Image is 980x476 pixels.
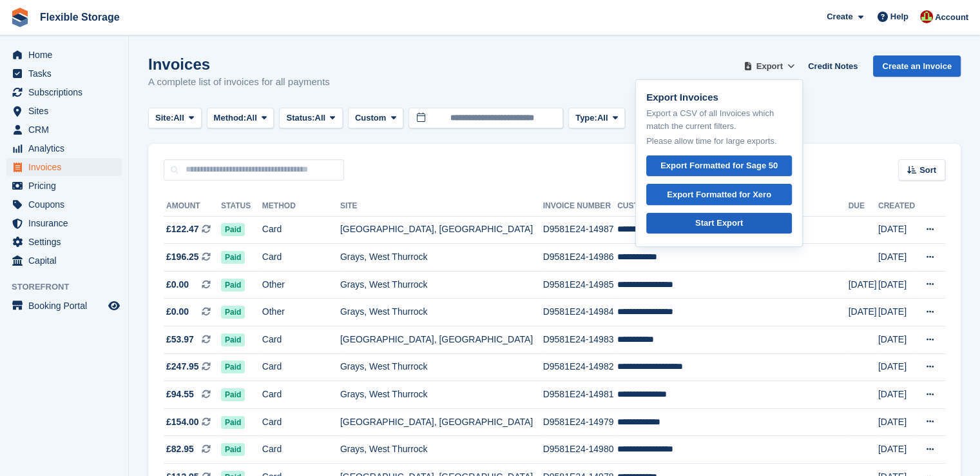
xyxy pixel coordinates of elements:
td: D9581E24-14987 [543,216,617,244]
span: £154.00 [166,415,199,429]
button: Method: All [207,108,274,129]
a: menu [6,214,122,232]
span: Sort [919,164,936,177]
td: D9581E24-14983 [543,326,617,354]
th: Invoice Number [543,196,617,217]
span: Method: [214,112,247,124]
a: menu [6,102,122,120]
td: [DATE] [878,381,917,409]
td: D9581E24-14986 [543,244,617,272]
a: menu [6,177,122,195]
td: Card [262,326,340,354]
a: menu [6,297,122,315]
td: [DATE] [878,408,917,436]
p: A complete list of invoices for all payments [148,75,330,90]
td: [DATE] [848,271,878,299]
span: Help [890,10,908,23]
span: Export [756,60,783,73]
button: Status: All [279,108,342,129]
td: Grays, West Thurrock [340,436,543,464]
span: Home [28,46,106,64]
td: [DATE] [878,326,917,354]
a: Export Formatted for Xero [646,184,792,205]
span: Paid [221,333,245,346]
p: Export Invoices [646,90,792,105]
span: Paid [221,443,245,456]
span: Booking Portal [28,297,106,315]
td: Card [262,436,340,464]
span: Paid [221,223,245,236]
a: menu [6,195,122,213]
td: Other [262,299,340,326]
span: Paid [221,251,245,264]
span: Insurance [28,214,106,232]
button: Type: All [568,108,625,129]
th: Site [340,196,543,217]
td: D9581E24-14985 [543,271,617,299]
td: D9581E24-14980 [543,436,617,464]
div: Export Formatted for Sage 50 [660,159,778,172]
img: David Jones [920,10,933,23]
p: Export a CSV of all Invoices which match the current filters. [646,107,792,132]
span: Paid [221,416,245,429]
th: Customer [617,196,848,217]
td: D9581E24-14979 [543,408,617,436]
td: Card [262,408,340,436]
span: Paid [221,306,245,319]
span: Capital [28,252,106,270]
span: £53.97 [166,333,194,346]
a: menu [6,121,122,139]
span: Site: [155,112,173,124]
span: Type: [575,112,597,124]
img: stora-icon-8386f47178a22dfd0bd8f6a31ec36ba5ce8667c1dd55bd0f319d3a0aa187defe.svg [10,8,30,27]
span: Paid [221,361,245,373]
a: menu [6,158,122,176]
th: Method [262,196,340,217]
td: Other [262,271,340,299]
td: Grays, West Thurrock [340,244,543,272]
a: Export Formatted for Sage 50 [646,155,792,177]
span: £122.47 [166,223,199,236]
button: Export [741,55,798,77]
a: menu [6,252,122,270]
a: menu [6,139,122,157]
td: Card [262,216,340,244]
a: Flexible Storage [35,6,125,28]
span: All [173,112,184,124]
td: Grays, West Thurrock [340,299,543,326]
span: All [246,112,257,124]
span: All [597,112,608,124]
td: D9581E24-14981 [543,381,617,409]
td: Grays, West Thurrock [340,271,543,299]
a: menu [6,46,122,64]
td: [GEOGRAPHIC_DATA], [GEOGRAPHIC_DATA] [340,216,543,244]
a: Credit Notes [803,55,863,77]
td: [GEOGRAPHIC_DATA], [GEOGRAPHIC_DATA] [340,326,543,354]
th: Status [221,196,262,217]
td: Card [262,244,340,272]
button: Custom [348,108,403,129]
h1: Invoices [148,55,330,73]
span: Settings [28,233,106,251]
td: Card [262,353,340,381]
a: menu [6,233,122,251]
div: Start Export [695,217,743,230]
td: Card [262,381,340,409]
td: D9581E24-14982 [543,353,617,381]
th: Created [878,196,917,217]
p: Please allow time for large exports. [646,135,792,148]
span: Analytics [28,139,106,157]
span: £196.25 [166,250,199,264]
span: Subscriptions [28,83,106,101]
span: Custom [355,112,386,124]
span: Invoices [28,158,106,176]
a: Create an Invoice [873,55,961,77]
span: Status: [286,112,314,124]
a: Preview store [106,298,122,313]
td: [DATE] [878,216,917,244]
span: Account [935,11,968,24]
span: £94.55 [166,388,194,401]
td: Grays, West Thurrock [340,381,543,409]
span: CRM [28,121,106,139]
td: Grays, West Thurrock [340,353,543,381]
